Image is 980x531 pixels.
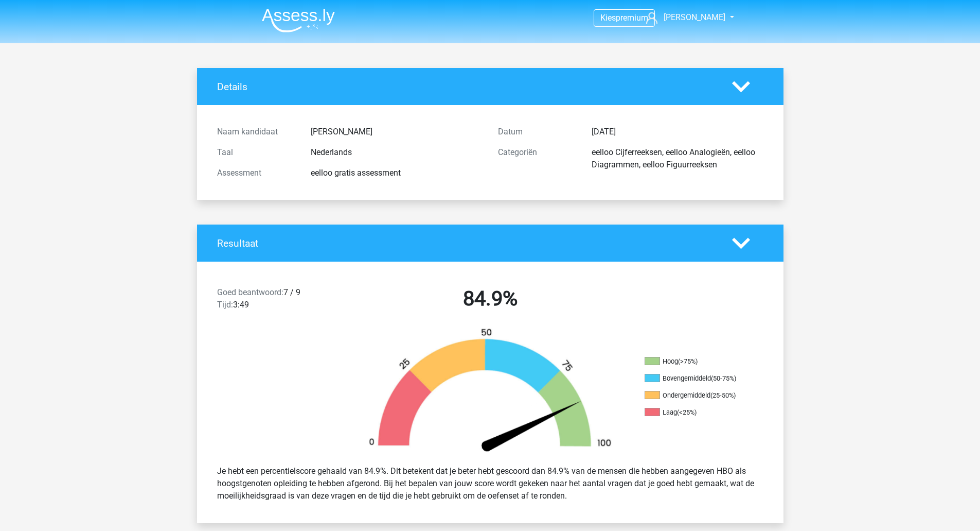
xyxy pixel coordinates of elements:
a: [PERSON_NAME] [642,11,726,24]
span: Goed beantwoord: [217,287,283,297]
div: Categoriën [490,146,584,171]
div: (<25%) [677,408,697,416]
div: Je hebt een percentielscore gehaald van 84.9%. Dit betekent dat je beter hebt gescoord dan 84.9% ... [209,461,771,506]
span: [PERSON_NAME] [664,12,725,22]
div: 7 / 9 3:49 [209,286,350,315]
div: [DATE] [584,126,771,138]
h4: Resultaat [217,237,717,249]
div: Taal [209,146,303,159]
div: Datum [490,126,584,138]
div: Naam kandidaat [209,126,303,138]
li: Laag [645,408,747,417]
div: eelloo Cijferreeksen, eelloo Analogieën, eelloo Diagrammen, eelloo Figuurreeksen [584,146,771,171]
a: Kiespremium [594,11,654,25]
h2: 84.9% [358,286,623,311]
li: Hoog [645,357,747,366]
img: Assessly [262,8,335,32]
span: Kies [600,13,616,23]
span: Tijd: [217,300,233,310]
img: 85.c8310d078360.png [351,328,629,457]
div: Nederlands [303,146,490,159]
li: Bovengemiddeld [645,374,747,383]
div: [PERSON_NAME] [303,126,490,138]
div: Assessment [209,167,303,179]
div: (25-50%) [710,391,736,399]
h4: Details [217,81,717,93]
div: eelloo gratis assessment [303,167,490,179]
div: (>75%) [678,357,698,365]
li: Ondergemiddeld [645,391,747,400]
span: premium [616,13,648,23]
div: (50-75%) [711,374,736,382]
